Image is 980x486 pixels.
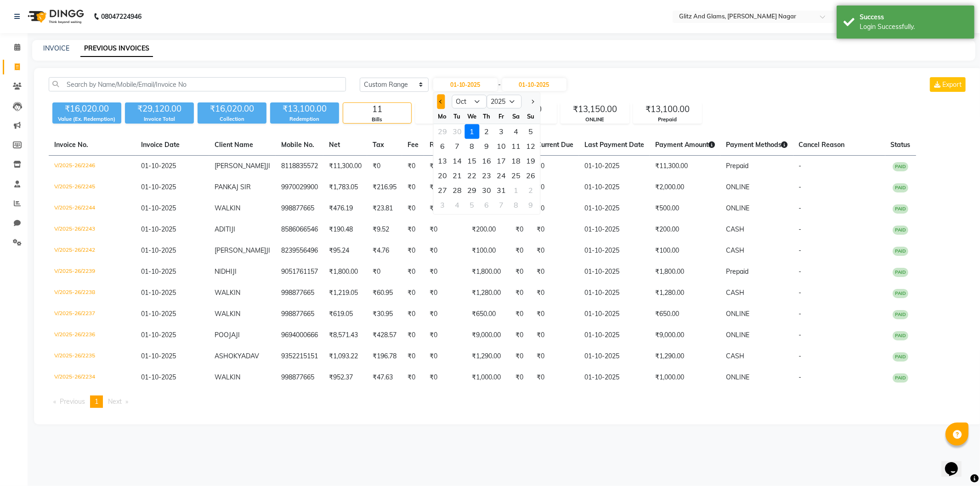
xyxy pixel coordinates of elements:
td: V/2025-26/2242 [49,240,136,261]
div: Invoice Total [125,115,194,123]
input: End Date [502,78,566,91]
td: ₹0 [531,261,579,283]
td: ₹190.48 [323,219,367,240]
td: 01-10-2025 [579,177,650,198]
span: Mobile No. [281,141,314,149]
span: CASH [726,352,744,360]
div: Tuesday, October 28, 2025 [450,183,465,198]
div: 26 [523,168,538,183]
div: 29 [465,183,479,198]
td: ₹23.81 [367,198,402,219]
button: Next month [528,94,536,109]
div: Fr [494,109,509,124]
div: 2 [523,183,538,198]
div: 20 [435,168,450,183]
div: 2 [479,124,494,139]
span: Last Payment Date [584,141,644,149]
td: ₹0 [424,177,466,198]
span: PAID [893,162,908,171]
td: ₹1,800.00 [466,261,510,283]
td: 8118835572 [276,156,323,177]
div: 29 [435,124,450,139]
div: 5 [465,198,479,212]
span: 01-10-2025 [141,246,176,254]
span: - [498,80,501,90]
td: ₹1,093.22 [323,346,367,367]
td: ₹0 [402,177,424,198]
td: 01-10-2025 [579,325,650,346]
div: 7 [450,139,465,153]
td: ₹0 [402,240,424,261]
div: Tuesday, October 14, 2025 [450,153,465,168]
td: ₹0 [510,304,531,325]
span: 01-10-2025 [141,331,176,339]
div: 25 [509,168,523,183]
td: 9970029900 [276,177,323,198]
td: ₹8,571.43 [323,325,367,346]
div: 27 [435,183,450,198]
span: Invoice Date [141,141,180,149]
div: 12 [523,139,538,153]
span: ONLINE [726,204,749,212]
td: ₹0 [402,304,424,325]
div: Monday, October 13, 2025 [435,153,450,168]
div: Friday, October 10, 2025 [494,139,509,153]
div: Friday, October 31, 2025 [494,183,509,198]
td: ₹0 [424,304,466,325]
div: Friday, November 7, 2025 [494,198,509,212]
td: ₹200.00 [466,219,510,240]
span: Status [891,141,911,149]
div: 17 [494,153,509,168]
div: Sunday, October 19, 2025 [523,153,538,168]
div: 16 [479,153,494,168]
td: ₹0 [402,156,424,177]
td: 9352215151 [276,346,323,367]
td: V/2025-26/2239 [49,261,136,283]
div: ₹16,020.00 [198,102,266,115]
span: CASH [726,246,744,254]
span: PAID [893,268,908,277]
span: 01-10-2025 [141,310,176,318]
td: ₹619.05 [323,304,367,325]
span: POOJA [215,331,236,339]
span: PAID [893,331,908,340]
td: V/2025-26/2235 [49,346,136,367]
td: ₹650.00 [650,304,720,325]
td: ₹11,300.00 [650,156,720,177]
div: 28 [450,183,465,198]
span: JI [232,267,237,276]
span: PAID [893,226,908,235]
td: ₹428.57 [367,325,402,346]
span: - [799,310,802,318]
td: ₹11,300.00 [323,156,367,177]
span: - [799,246,802,254]
td: ₹0 [424,346,466,367]
div: Thursday, October 16, 2025 [479,153,494,168]
span: - [799,331,802,339]
td: ₹0 [531,177,579,198]
td: 998877665 [276,304,323,325]
td: 9051761157 [276,261,323,283]
span: ADITI [215,225,231,233]
td: ₹500.00 [650,198,720,219]
td: ₹0 [531,304,579,325]
td: ₹9,000.00 [650,325,720,346]
td: 01-10-2025 [579,346,650,367]
td: ₹0 [402,198,424,219]
td: ₹0 [424,283,466,304]
span: JI [236,331,240,339]
td: ₹1,800.00 [323,261,367,283]
div: Tuesday, November 4, 2025 [450,198,465,212]
td: ₹0 [402,261,424,283]
span: 01-10-2025 [141,162,176,170]
div: Tu [450,109,465,124]
div: 13 [435,153,450,168]
div: 24 [494,168,509,183]
td: V/2025-26/2234 [49,367,136,388]
td: ₹0 [531,325,579,346]
div: Wednesday, October 15, 2025 [465,153,479,168]
span: Tax [373,141,384,149]
td: V/2025-26/2238 [49,283,136,304]
td: ₹0 [424,198,466,219]
td: ₹1,800.00 [650,261,720,283]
